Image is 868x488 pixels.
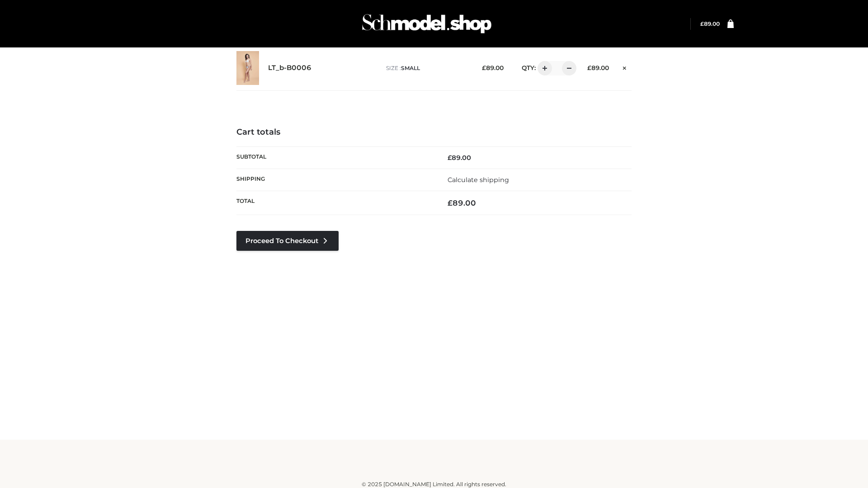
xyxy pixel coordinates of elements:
span: £ [448,198,453,207]
a: Proceed to Checkout [236,231,339,251]
span: £ [482,64,486,71]
h4: Cart totals [236,127,632,137]
a: £89.00 [700,20,720,27]
span: £ [700,20,704,27]
a: Calculate shipping [448,176,509,184]
a: Remove this item [618,61,632,73]
span: £ [587,64,591,71]
bdi: 89.00 [448,154,471,162]
a: LT_b-B0006 [268,64,311,72]
bdi: 89.00 [482,64,504,71]
div: QTY: [513,61,573,75]
bdi: 89.00 [700,20,720,27]
bdi: 89.00 [448,198,476,207]
th: Subtotal [236,146,434,169]
span: SMALL [401,65,420,71]
img: Schmodel Admin 964 [359,6,495,42]
th: Total [236,191,434,215]
span: £ [448,154,452,162]
p: size : [386,64,468,72]
th: Shipping [236,169,434,191]
img: LT_b-B0006 - SMALL [236,51,259,85]
bdi: 89.00 [587,64,609,71]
